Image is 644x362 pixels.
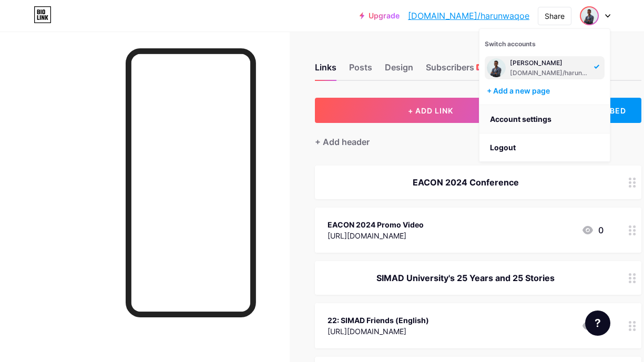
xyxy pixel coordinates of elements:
div: SIMAD University's 25 Years and 25 Stories [328,272,604,284]
div: 22: SIMAD Friends (English) [328,315,429,326]
button: + ADD LINK [315,98,546,123]
div: [URL][DOMAIN_NAME] [328,326,429,337]
div: Posts [349,61,372,80]
div: [URL][DOMAIN_NAME] [328,230,424,241]
span: + ADD LINK [408,106,453,115]
div: EACON 2024 Promo Video [328,219,424,230]
img: harunwaqoe [581,7,598,24]
li: Logout [479,133,610,162]
div: + Add a new page [487,86,605,96]
div: [PERSON_NAME] [510,59,591,67]
div: Subscribers [426,61,489,80]
div: + Add header [315,136,370,148]
a: Upgrade [360,12,400,20]
div: Links [315,61,336,80]
div: [DOMAIN_NAME]/harunwaqoe [510,69,591,77]
span: NEW [478,64,488,70]
a: [DOMAIN_NAME]/harunwaqoe [408,9,529,22]
div: Share [545,11,565,22]
img: harunwaqoe [487,58,506,77]
span: Switch accounts [485,40,536,48]
div: EACON 2024 Conference [328,176,604,189]
div: 0 [581,224,604,236]
a: Account settings [479,105,610,133]
div: Design [385,61,413,80]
